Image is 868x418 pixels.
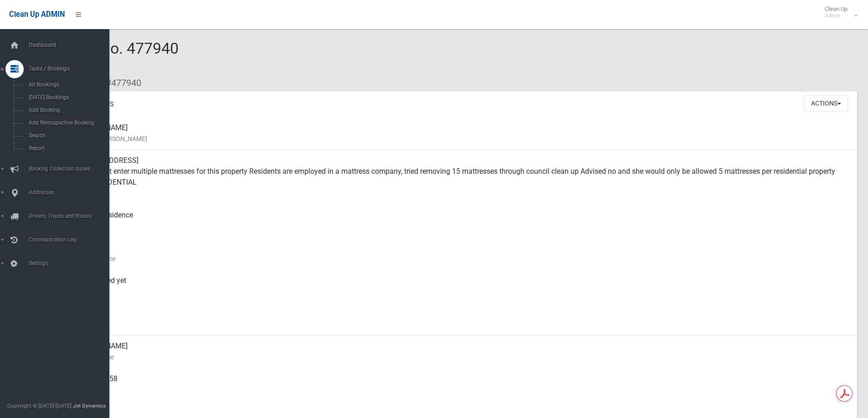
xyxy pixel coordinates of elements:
[73,352,850,363] small: Contact Name
[73,403,106,409] strong: Jet Dynamics
[26,81,108,88] span: All Bookings
[9,10,65,19] span: Clean Up ADMIN
[73,286,850,297] small: Collected At
[820,5,857,19] span: Clean Up
[26,189,116,196] span: Addresses
[26,65,116,72] span: Tasks / Bookings
[26,213,116,219] span: Drivers, Trucks and Routes
[73,270,850,302] div: Not collected yet
[40,39,179,75] span: Booking No. 477940
[804,95,848,112] button: Actions
[73,133,850,144] small: Name of [PERSON_NAME]
[73,253,850,264] small: Collection Date
[26,132,108,139] span: Search
[73,302,850,335] div: [DATE]
[26,145,108,151] span: Report
[73,319,850,330] small: Zone
[26,107,108,113] span: Add Booking
[26,120,108,126] span: Add Retrospective Booking
[73,384,850,395] small: Mobile
[99,75,141,91] li: #477940
[73,221,850,232] small: Pickup Point
[26,42,116,48] span: Dashboard
[73,188,850,199] small: Address
[26,166,116,172] span: Booking Collection Issues
[73,368,850,401] div: 0434 724 558
[73,117,850,150] div: [PERSON_NAME]
[26,94,108,101] span: [DATE] Bookings
[7,403,72,409] span: Copyright © [DATE]-[DATE]
[73,150,850,204] div: [STREET_ADDRESS] Do not enter multiple mattresses for this property Residents are employed in a m...
[26,237,116,243] span: Communication Log
[73,204,850,237] div: Front of Residence
[26,260,116,267] span: Settings
[73,237,850,270] div: [DATE]
[825,12,847,19] small: Admin
[73,335,850,368] div: [PERSON_NAME]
